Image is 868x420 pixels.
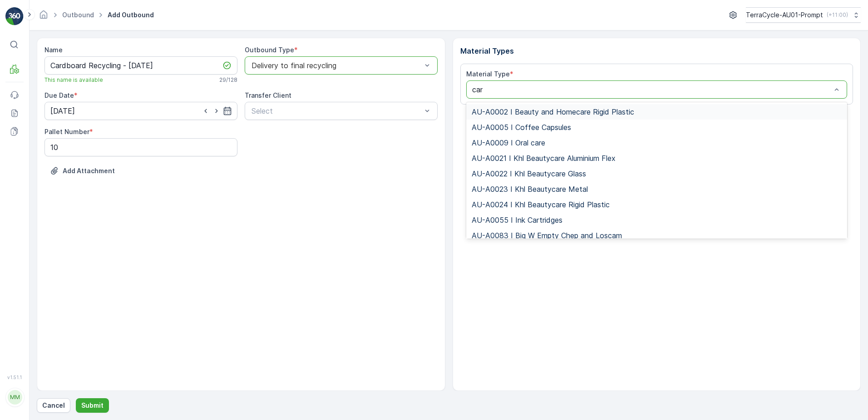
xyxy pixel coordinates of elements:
[472,216,562,224] span: AU-A0055 I Ink Cartridges
[62,11,94,19] a: Outbound
[472,139,545,147] span: AU-A0009 I Oral care
[5,375,24,380] span: v 1.51.1
[472,108,634,116] span: AU-A0002 I Beauty and Homecare Rigid Plastic
[44,102,237,120] input: dd/mm/yyyy
[30,149,189,157] span: 01993126509999989136LJ8503562501000650300
[338,8,529,19] p: 01993126509999989136LJ8503562501000650300
[44,164,120,178] button: Upload File
[48,164,69,172] span: [DATE]
[56,194,135,202] span: AU-PI0020 I Water filters
[51,179,73,187] span: 2.18 kg
[466,70,510,78] label: Material Type
[5,382,24,413] button: MM
[746,10,823,20] p: TerraCycle-AU01-Prompt
[51,224,64,232] span: 0 kg
[76,398,109,413] button: Submit
[8,194,56,202] span: Material Type :
[472,200,610,209] span: AU-A0024 I Khl Beautycare Rigid Plastic
[8,179,51,187] span: First Weight :
[219,76,237,84] p: 29 / 128
[39,13,49,21] a: Homepage
[472,170,586,178] span: AU-A0022 I Khl Beautycare Glass
[44,76,103,84] span: This name is available
[8,390,22,405] div: MM
[50,209,72,217] span: 2.18 kg
[42,401,65,410] p: Cancel
[460,45,853,56] p: Material Types
[245,91,291,99] label: Transfer Client
[8,224,51,232] span: Last Weight :
[44,46,63,54] label: Name
[8,149,30,157] span: Name :
[5,7,24,25] img: logo
[44,128,89,135] label: Pallet Number
[8,164,48,172] span: Arrive Date :
[37,398,70,413] button: Cancel
[472,123,571,131] span: AU-A0005 I Coffee Capsules
[81,401,104,410] p: Submit
[44,91,74,99] label: Due Date
[63,166,115,175] p: Add Attachment
[252,105,422,116] p: Select
[106,10,156,20] span: Add Outbound
[8,209,50,217] span: Net Amount :
[472,185,588,193] span: AU-A0023 I Khl Beautycare Metal
[245,46,294,54] label: Outbound Type
[472,231,622,240] span: AU-A0083 I Big W Empty Chep and Loscam
[827,11,848,19] p: ( +11:00 )
[746,7,861,23] button: TerraCycle-AU01-Prompt(+11:00)
[472,154,616,162] span: AU-A0021 I Khl Beautycare Aluminium Flex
